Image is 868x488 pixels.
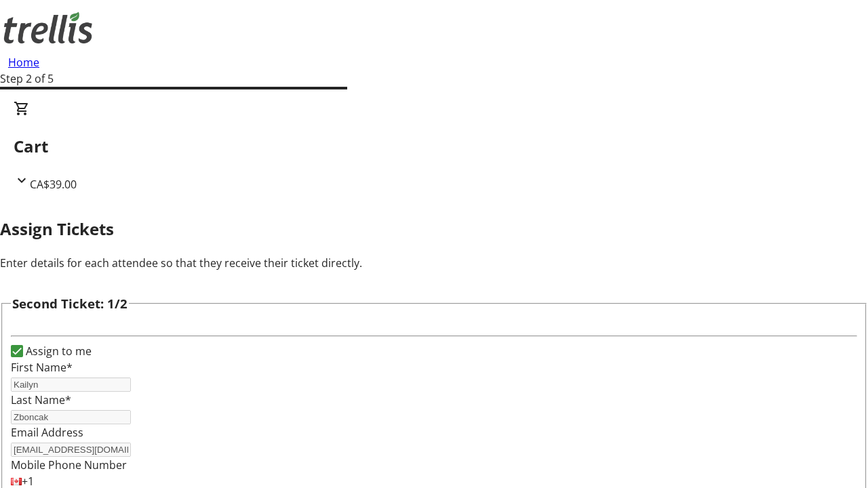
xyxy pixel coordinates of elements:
[23,343,92,359] label: Assign to me
[11,360,73,375] label: First Name*
[14,134,854,159] h2: Cart
[30,177,77,192] span: CA$39.00
[14,100,854,192] div: CartCA$39.00
[11,457,127,472] label: Mobile Phone Number
[11,425,83,440] label: Email Address
[12,294,127,313] h3: Second Ticket: 1/2
[11,392,71,407] label: Last Name*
